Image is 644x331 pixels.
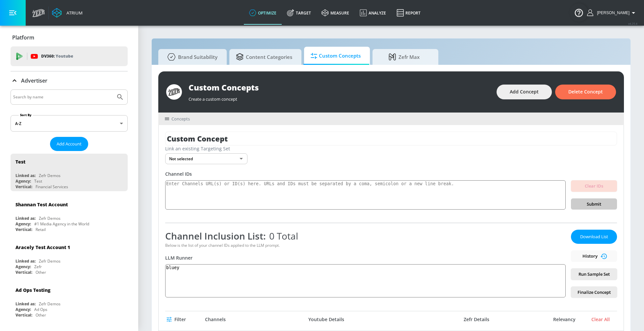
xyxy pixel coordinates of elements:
[571,268,617,280] button: Run Sample Set
[379,49,429,65] span: Zefr Max
[11,115,128,132] div: A-Z
[594,11,630,15] span: login as: uyen.hoang@zefr.com
[578,233,610,241] span: Download List
[64,10,83,16] div: Atrium
[11,239,128,277] div: Aracely Test Account 1Linked as:Zefr DemosAgency:ZefrVertical:Other
[11,196,128,234] div: Shannan Test AccountLinked as:Zefr DemosAgency:#1 Media Agency in the WorldVertical:Retail
[39,301,61,307] div: Zefr Demos
[568,88,603,96] span: Delete Concept
[11,71,128,90] div: Advertiser
[11,154,128,191] div: TestLinked as:Zefr DemosAgency:TestVertical:Financial Services
[165,153,247,164] div: Not selected
[571,180,617,192] button: Clear IDs
[34,178,42,184] div: Test
[36,227,46,232] div: Retail
[311,48,361,64] span: Custom Concepts
[409,317,545,322] div: Zefr Details
[15,227,32,232] div: Vertical:
[36,184,68,190] div: Financial Services
[19,113,33,117] label: Sort By
[21,77,47,84] p: Advertiser
[189,82,490,93] div: Custom Concepts
[15,287,50,293] div: Ad Ops Testing
[354,1,391,25] a: Analyze
[576,182,612,190] span: Clear IDs
[497,85,552,99] button: Add Concept
[247,317,405,322] div: Youtube Details
[587,9,637,17] button: [PERSON_NAME]
[244,1,282,25] a: optimize
[571,230,617,244] button: Download List
[15,173,36,178] div: Linked as:
[165,242,566,248] div: Below is the list of your channel IDs applied to the LLM prompt.
[165,314,189,326] button: Filter
[168,316,186,324] span: Filter
[15,221,31,227] div: Agency:
[12,34,34,41] p: Platform
[576,270,612,278] span: Run Sample Set
[165,145,617,152] div: Link an existing Targeting Set
[628,22,637,25] span: v 4.25.4
[57,140,82,148] span: Add Account
[15,269,32,275] div: Vertical:
[15,301,36,307] div: Linked as:
[510,88,539,96] span: Add Concept
[11,46,128,66] div: DV360: Youtube
[584,317,617,322] div: Clear All
[15,244,70,250] div: Aracely Test Account 1
[15,307,31,312] div: Agency:
[11,28,128,47] div: Platform
[34,307,47,312] div: Ad Ops
[236,49,292,65] span: Content Categories
[165,49,218,65] span: Brand Suitability
[36,269,46,275] div: Other
[15,178,31,184] div: Agency:
[15,264,31,269] div: Agency:
[36,312,46,318] div: Other
[41,53,73,60] p: DV360:
[15,216,36,221] div: Linked as:
[50,137,88,151] button: Add Account
[266,230,298,242] span: 0 Total
[39,258,61,264] div: Zefr Demos
[39,216,61,221] div: Zefr Demos
[15,159,25,165] div: Test
[39,173,61,178] div: Zefr Demos
[571,287,617,298] button: Finalize Concept
[171,116,190,122] span: Concepts
[34,264,42,269] div: Zefr
[555,85,616,99] button: Delete Concept
[15,258,36,264] div: Linked as:
[13,93,113,101] input: Search by name
[34,221,89,227] div: #1 Media Agency in the World
[189,93,490,102] div: Create a custom concept
[165,230,566,242] div: Channel Inclusion List:
[11,282,128,319] div: Ad Ops TestingLinked as:Zefr DemosAgency:Ad OpsVertical:Other
[570,3,588,22] button: Open Resource Center
[316,1,354,25] a: measure
[165,116,190,122] div: Concepts
[391,1,426,25] a: Report
[15,312,32,318] div: Vertical:
[576,289,612,296] span: Finalize Concept
[15,184,32,190] div: Vertical:
[548,317,581,322] div: Relevancy
[56,53,73,60] p: Youtube
[165,264,566,297] textarea: bluey
[165,171,617,177] div: Channel IDs
[15,201,68,208] div: Shannan Test Account
[282,1,316,25] a: Target
[205,317,226,322] div: Channels
[52,8,83,18] a: Atrium
[165,255,566,261] div: LLM Runner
